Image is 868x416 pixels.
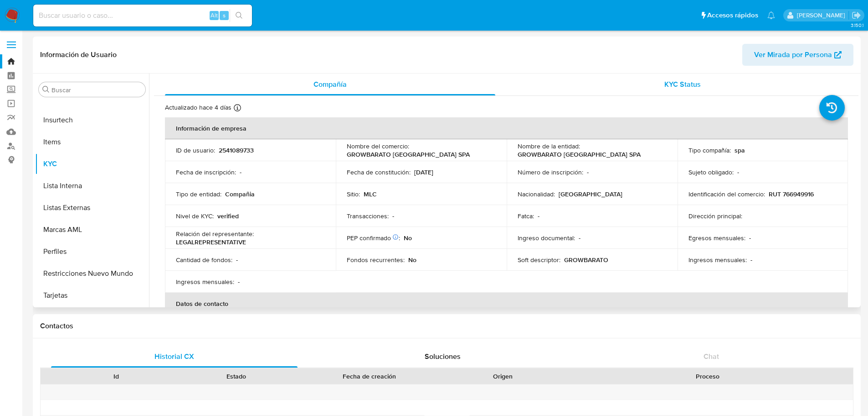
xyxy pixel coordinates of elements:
[734,146,745,154] p: spa
[303,372,437,381] div: Fecha de creación
[176,168,236,176] p: Fecha de inscripción :
[347,256,405,264] p: Fondos recurrentes :
[33,10,252,21] input: Buscar usuario o caso...
[587,168,589,176] p: -
[392,212,394,220] p: -
[176,190,221,198] p: Tipo de entidad :
[797,11,848,20] p: paloma.falcondesoto@mercadolibre.cl
[313,79,347,90] span: Compañía
[518,234,575,242] p: Ingreso documental :
[404,234,412,242] p: No
[664,79,701,90] span: KYC Status
[347,150,470,158] p: GROWBARATO [GEOGRAPHIC_DATA] SPA
[154,351,194,362] span: Historial CX
[223,11,226,20] span: s
[518,150,641,158] p: GROWBARATO [GEOGRAPHIC_DATA] SPA
[165,117,848,139] th: Información de empresa
[754,44,832,66] span: Ver Mirada por Persona
[35,109,149,131] button: Insurtech
[35,219,149,241] button: Marcas AML
[211,11,218,20] span: Alt
[35,197,149,219] button: Listas Externas
[742,44,853,66] button: Ver Mirada por Persona
[347,142,409,150] p: Nombre del comercio :
[364,190,377,198] p: MLC
[579,234,580,242] p: -
[518,212,534,220] p: Fatca :
[750,256,752,264] p: -
[688,212,742,220] p: Dirección principal :
[564,256,608,264] p: GROWBARATO
[408,256,416,264] p: No
[35,175,149,197] button: Lista Interna
[35,284,149,306] button: Tarjetas
[688,168,734,176] p: Sujeto obligado :
[240,168,241,176] p: -
[35,153,149,175] button: KYC
[569,372,847,381] div: Proceso
[688,256,747,264] p: Ingresos mensuales :
[425,351,461,362] span: Soluciones
[688,234,745,242] p: Egresos mensuales :
[230,9,248,22] button: search-icon
[769,190,814,198] p: RUT 766949916
[518,190,555,198] p: Nacionalidad :
[767,11,775,19] a: Notificaciones
[183,372,290,381] div: Estado
[347,234,400,242] p: PEP confirmado :
[176,230,254,238] p: Relación del representante :
[219,146,254,154] p: 2541089733
[35,263,149,284] button: Restricciones Nuevo Mundo
[176,256,232,264] p: Cantidad de fondos :
[35,241,149,263] button: Perfiles
[35,131,149,153] button: Items
[217,212,239,220] p: verified
[236,256,238,264] p: -
[559,190,622,198] p: [GEOGRAPHIC_DATA]
[688,190,765,198] p: Identificación del comercio :
[63,372,170,381] div: Id
[165,293,848,315] th: Datos de contacto
[176,212,214,220] p: Nivel de KYC :
[518,168,583,176] p: Número de inscripción :
[347,212,389,220] p: Transacciones :
[176,146,215,154] p: ID de usuario :
[749,234,751,242] p: -
[414,168,433,176] p: [DATE]
[347,190,360,198] p: Sitio :
[707,11,758,20] span: Accesos rápidos
[42,86,50,93] button: Buscar
[40,50,117,59] h1: Información de Usuario
[40,321,853,331] h1: Contactos
[704,351,719,362] span: Chat
[165,103,231,112] p: Actualizado hace 4 días
[238,278,240,286] p: -
[176,238,246,246] p: LEGALREPRESENTATIVE
[51,86,142,94] input: Buscar
[518,256,560,264] p: Soft descriptor :
[852,11,861,20] a: Salir
[176,278,234,286] p: Ingresos mensuales :
[518,142,580,150] p: Nombre de la entidad :
[449,372,556,381] div: Origen
[225,190,255,198] p: Compañia
[538,212,539,220] p: -
[737,168,739,176] p: -
[688,146,731,154] p: Tipo compañía :
[347,168,411,176] p: Fecha de constitución :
